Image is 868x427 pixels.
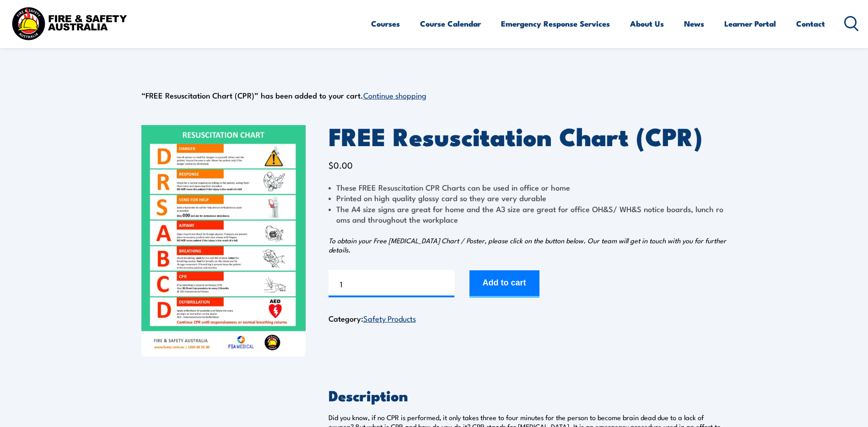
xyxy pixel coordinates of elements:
[724,11,776,36] a: Learner Portal
[501,11,610,36] a: Emergency Response Services
[329,159,353,171] bdi: 0.00
[684,11,704,36] a: News
[630,11,664,36] a: About Us
[469,270,539,298] button: Add to cart
[329,270,454,297] input: Product quantity
[329,125,727,147] h1: FREE Resuscitation Chart (CPR)
[371,11,400,36] a: Courses
[329,235,726,254] em: To obtain your Free [MEDICAL_DATA] Chart / Poster, please click on the button below. Our team wil...
[329,182,727,192] li: These FREE Resuscitation CPR Charts can be used in office or home
[141,125,306,356] img: FREE Resuscitation Chart - What are the 7 steps to CPR?
[329,192,727,203] li: Printed on high quality glossy card so they are very durable
[329,312,416,324] span: Category:
[141,88,727,102] div: “FREE Resuscitation Chart (CPR)” has been added to your cart.
[363,312,416,323] a: Safety Products
[329,389,727,401] h2: Description
[363,89,426,100] a: Continue shopping
[796,11,825,36] a: Contact
[329,159,334,171] span: $
[329,203,727,225] li: The A4 size signs are great for home and the A3 size are great for office OH&S/ WH&S notice board...
[420,11,481,36] a: Course Calendar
